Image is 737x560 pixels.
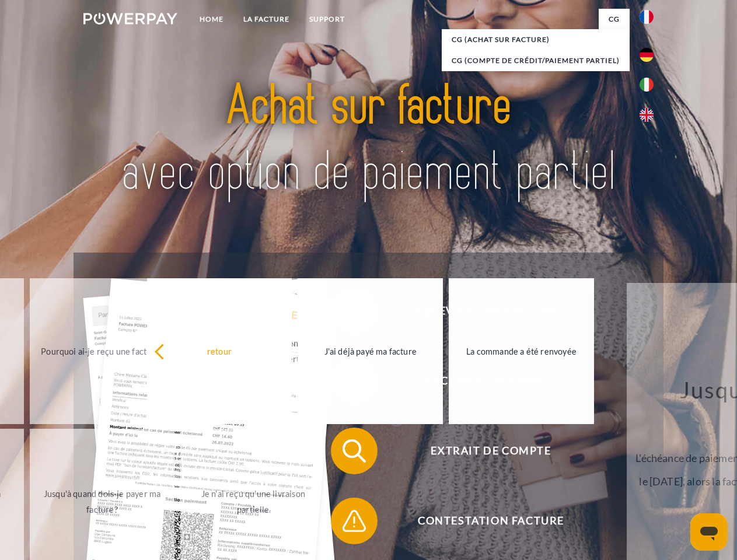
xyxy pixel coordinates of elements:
[640,78,654,92] img: it
[348,428,634,474] span: Extrait de compte
[190,9,233,30] a: Home
[331,498,634,544] button: Contestation Facture
[83,13,177,24] img: logo-powerpay-white.svg
[640,48,654,62] img: de
[299,9,355,30] a: Support
[599,9,630,30] a: CG
[37,343,168,359] div: Pourquoi ai-je reçu une facture?
[442,50,630,71] a: CG (Compte de crédit/paiement partiel)
[340,436,369,466] img: qb_search.svg
[456,343,587,359] div: La commande a été renvoyée
[640,10,654,24] img: fr
[348,498,634,544] span: Contestation Facture
[690,513,728,551] iframe: Bouton de lancement de la fenêtre de messagerie
[340,506,369,535] img: qb_warning.svg
[154,343,285,359] div: retour
[331,428,634,474] button: Extrait de compte
[305,343,436,359] div: J'ai déjà payé ma facture
[442,29,630,50] a: CG (achat sur facture)
[233,9,299,30] a: LA FACTURE
[187,486,319,517] div: Je n'ai reçu qu'une livraison partielle
[111,56,626,223] img: title-powerpay_fr.svg
[37,486,168,517] div: Jusqu'à quand dois-je payer ma facture?
[640,108,654,122] img: en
